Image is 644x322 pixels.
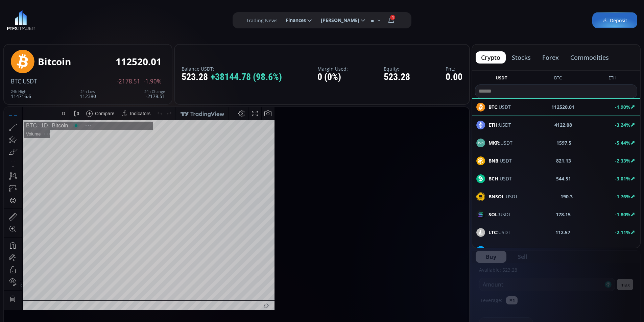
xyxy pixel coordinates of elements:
b: 821.13 [556,157,571,164]
button: commodities [565,51,614,64]
div: 0 (0%) [317,72,348,82]
label: PnL: [446,66,462,71]
div: 112520.01 [116,56,162,67]
span: :USDT [488,247,513,254]
span: :USDT [488,121,511,128]
b: 4122.08 [554,121,572,128]
b: 178.15 [556,211,571,218]
b: -1.76% [615,193,630,200]
b: LINK [488,247,500,253]
span: :USDT [488,229,510,236]
div: 1D [33,16,44,22]
span: :USDT [488,193,518,200]
span: :USDT [21,77,37,85]
span: -2178.51 [117,78,140,84]
div: 114716.6 [11,90,31,99]
div: Bitcoin [44,16,64,22]
span: [PERSON_NAME] [316,14,359,27]
label: Margin Used: [317,66,348,71]
label: Trading News [246,17,278,24]
b: 1.39% [617,247,630,253]
span: :USDT [488,211,511,218]
label: Equity: [384,66,410,71]
b: -2.33% [615,157,630,164]
button: ETH [606,75,619,83]
b: 1597.5 [556,139,571,146]
div: Indicators [126,4,147,9]
b: ETH [488,122,498,128]
label: Balance USDT: [182,66,282,71]
b: MKR [488,140,499,146]
b: BCH [488,175,498,182]
b: -2.11% [615,229,630,236]
a: Deposit [592,13,637,28]
b: 24.78 [559,247,571,254]
span: Deposit [602,17,627,24]
span: :USDT [488,175,512,182]
b: 112.57 [555,229,570,236]
span: 1 [390,15,395,20]
span: +38144.78 (98.6%) [211,72,282,82]
div: 112380 [80,90,96,99]
div: Compare [91,4,111,9]
b: -1.80% [615,211,630,218]
b: -5.44% [615,140,630,146]
div: 523.28 [384,72,410,82]
button: USDT [493,75,510,83]
b: BNB [488,157,498,164]
span: :USDT [488,157,512,164]
div: 0.00 [446,72,462,82]
button: BTC [551,75,565,83]
button: forex [537,51,564,64]
div: 523.28 [182,72,282,82]
button: stocks [506,51,536,64]
img: LOGO [7,10,35,30]
div: D [57,4,61,9]
b: 190.3 [560,193,573,200]
span: :USDT [488,139,512,146]
span: BTC [11,77,21,85]
b: 544.51 [556,175,571,182]
div: Market open [69,16,75,22]
div: 24h High [11,90,31,94]
div: Volume [22,24,37,29]
b: -3.01% [615,175,630,182]
span: -1.90% [144,78,162,84]
div: Bitcoin [38,56,71,67]
b: SOL [488,211,498,218]
button: crypto [476,51,506,64]
span: Finances [281,14,306,27]
div: Hide Drawings Toolbar [16,174,19,183]
b: BNSOL [488,193,504,200]
div: 24h Change [144,90,165,94]
b: -3.24% [615,122,630,128]
div:  [6,90,11,97]
div: BTC [22,16,33,22]
div: 24h Low [80,90,96,94]
div: -2178.51 [144,90,165,99]
b: LTC [488,229,497,236]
